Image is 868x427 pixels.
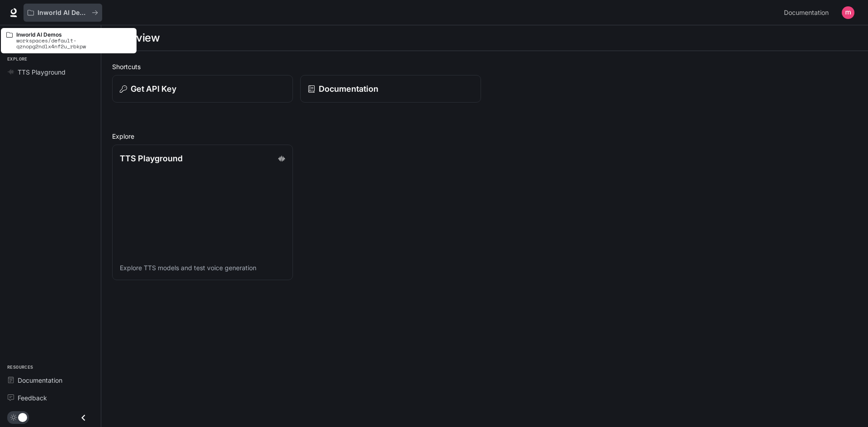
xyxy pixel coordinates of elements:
[18,375,62,385] span: Documentation
[4,64,97,80] a: TTS Playground
[112,62,857,71] h2: Shortcuts
[131,83,176,95] p: Get API Key
[16,38,131,49] p: workspaces/default-qznopg2ndlx4nf2u_rbkpw
[784,7,829,19] span: Documentation
[842,6,854,19] img: User avatar
[839,4,857,22] button: User avatar
[300,75,481,103] a: Documentation
[112,131,857,141] h2: Explore
[4,372,97,388] a: Documentation
[112,145,293,280] a: TTS PlaygroundExplore TTS models and test voice generation
[18,393,47,403] span: Feedback
[16,32,131,38] p: Inworld AI Demos
[120,263,285,272] p: Explore TTS models and test voice generation
[18,67,66,77] span: TTS Playground
[38,9,88,17] p: Inworld AI Demos
[120,152,183,164] p: TTS Playground
[780,4,835,22] a: Documentation
[18,412,27,422] span: Dark mode toggle
[73,408,94,427] button: Close drawer
[4,390,97,406] a: Feedback
[319,83,378,95] p: Documentation
[112,75,293,103] button: Get API Key
[24,4,102,22] button: All workspaces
